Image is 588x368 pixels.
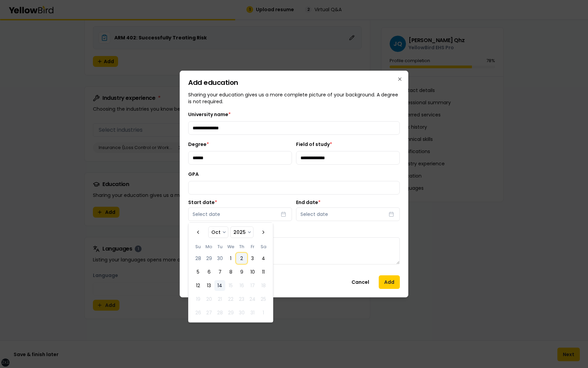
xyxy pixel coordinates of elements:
button: Wednesday, October 1st, 2025 [225,253,236,264]
p: Sharing your education gives us a more complete picture of your background. A degree is not requi... [188,91,400,105]
button: Sunday, October 5th, 2025 [193,266,203,277]
button: Thursday, October 2nd, 2025 [236,253,247,264]
h2: Add education [188,79,400,86]
table: October 2025 [193,243,269,318]
button: Sunday, October 12th, 2025 [193,280,203,291]
label: GPA [188,171,199,178]
button: Cancel [346,275,375,289]
th: Friday [247,243,258,250]
button: Add [379,275,400,289]
button: Monday, October 6th, 2025 [203,266,214,277]
label: Field of study [296,141,332,148]
button: Tuesday, October 7th, 2025 [214,266,225,277]
button: Select date [188,207,292,221]
button: Tuesday, September 30th, 2025 [214,253,225,264]
th: Wednesday [225,243,236,250]
button: Thursday, October 9th, 2025 [236,266,247,277]
button: Today, Tuesday, October 14th, 2025 [214,280,225,291]
th: Thursday [236,243,247,250]
th: Monday [203,243,214,250]
label: Degree [188,141,209,148]
label: End date [296,200,400,205]
span: Select date [193,211,220,218]
button: Monday, September 29th, 2025 [203,253,214,264]
button: Saturday, October 4th, 2025 [258,253,269,264]
button: Go to the Previous Month [193,227,203,238]
label: Start date [188,200,292,205]
span: Select date [300,211,328,218]
label: University name [188,111,231,118]
th: Saturday [258,243,269,250]
button: Go to the Next Month [258,227,269,238]
button: Saturday, October 11th, 2025 [258,266,269,277]
button: Select date [296,207,400,221]
button: Friday, October 10th, 2025 [247,266,258,277]
button: Monday, October 13th, 2025 [203,280,214,291]
button: Wednesday, October 8th, 2025 [225,266,236,277]
button: Sunday, September 28th, 2025 [193,253,203,264]
button: Friday, October 3rd, 2025 [247,253,258,264]
th: Sunday [193,243,203,250]
th: Tuesday [214,243,225,250]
